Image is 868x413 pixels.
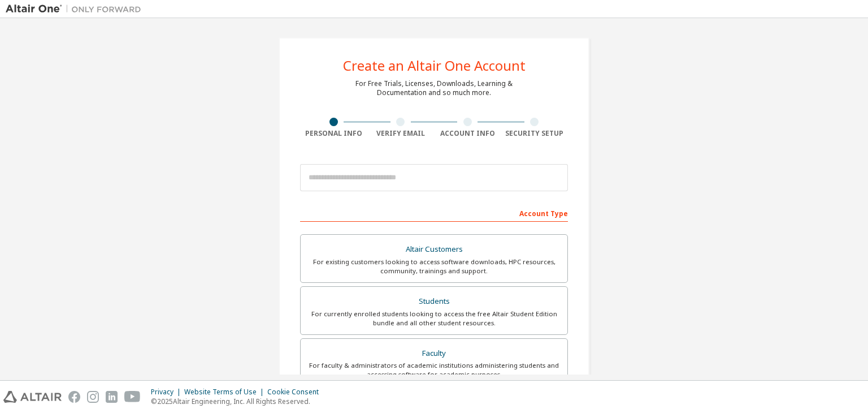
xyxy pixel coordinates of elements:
img: altair_logo.svg [3,391,62,403]
div: For currently enrolled students looking to access the free Altair Student Edition bundle and all ... [307,309,561,328]
div: Cookie Consent [267,388,325,397]
div: Privacy [151,388,184,397]
img: facebook.svg [68,391,80,403]
div: For existing customers looking to access software downloads, HPC resources, community, trainings ... [307,257,561,276]
div: Website Terms of Use [184,388,267,397]
div: Verify Email [367,129,435,138]
div: Account Type [300,204,568,222]
img: instagram.svg [87,391,99,403]
p: © 2025 Altair Engineering, Inc. All Rights Reserved. [151,397,325,406]
div: For faculty & administrators of academic institutions administering students and accessing softwa... [307,361,561,379]
img: Altair One [6,3,147,15]
div: Students [307,294,561,309]
div: Faculty [307,346,561,362]
div: Create an Altair One Account [343,59,526,72]
div: Altair Customers [307,242,561,257]
div: Personal Info [300,129,367,138]
img: linkedin.svg [106,391,118,403]
div: Security Setup [501,129,568,138]
div: Account Info [434,129,501,138]
div: For Free Trials, Licenses, Downloads, Learning & Documentation and so much more. [355,79,513,97]
img: youtube.svg [124,391,141,403]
